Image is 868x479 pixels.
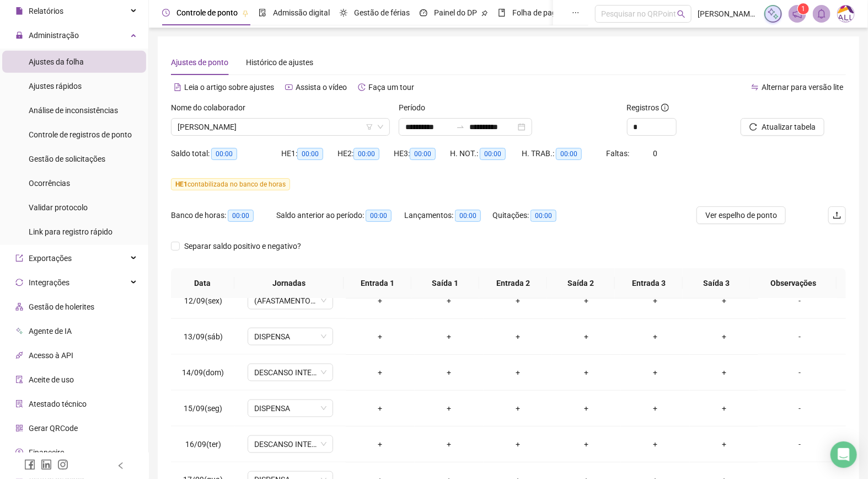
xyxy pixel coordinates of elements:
[434,8,477,17] span: Painel do DP
[492,402,544,414] div: +
[767,331,832,343] div: -
[767,402,832,414] div: -
[522,147,606,160] div: H. TRAB.:
[171,209,276,222] div: Banco de horas:
[492,331,544,343] div: +
[512,8,583,17] span: Folha de pagamento
[630,366,681,379] div: +
[831,441,857,468] div: Open Intercom Messenger
[29,31,79,40] span: Administração
[354,8,410,17] span: Gestão de férias
[547,268,615,299] th: Saída 2
[185,440,221,449] span: 16/09(ter)
[561,402,612,414] div: +
[29,227,112,236] span: Link para registro rápido
[355,438,406,450] div: +
[411,268,479,299] th: Saída 1
[353,148,379,160] span: 00:00
[355,402,406,414] div: +
[368,83,414,92] span: Faça um tour
[29,351,73,360] span: Acesso à API
[767,8,779,20] img: sparkle-icon.fc2bf0ac1784a2077858766a79e2daf3.svg
[29,254,72,263] span: Exportações
[117,462,125,470] span: left
[29,424,78,433] span: Gerar QRCode
[762,83,843,92] span: Alternar para versão lite
[171,102,253,114] label: Nome do colaborador
[561,366,612,379] div: +
[15,400,23,408] span: solution
[15,254,23,262] span: export
[698,8,758,20] span: [PERSON_NAME] - ALLREDE
[15,352,23,359] span: api
[337,147,394,160] div: HE 2:
[751,83,759,91] span: swap
[561,295,612,307] div: +
[29,179,70,188] span: Ocorrências
[29,7,63,15] span: Relatórios
[57,459,68,470] span: instagram
[259,9,266,17] span: file-done
[661,104,669,111] span: info-circle
[174,83,181,91] span: file-text
[677,10,685,18] span: search
[531,210,556,222] span: 00:00
[699,331,750,343] div: +
[424,402,475,414] div: +
[798,3,809,14] sup: 1
[254,292,326,309] span: (AFASTAMENTO INSS)
[281,147,337,160] div: HE 1:
[630,331,681,343] div: +
[750,268,837,299] th: Observações
[480,148,506,160] span: 00:00
[15,7,23,15] span: file
[456,123,465,131] span: to
[492,366,544,379] div: +
[366,210,392,222] span: 00:00
[838,6,854,22] img: 75003
[24,459,35,470] span: facebook
[355,366,406,379] div: +
[767,295,832,307] div: -
[254,364,326,381] span: DESCANSO INTER-JORNADA
[699,402,750,414] div: +
[498,9,506,17] span: book
[377,124,384,130] span: down
[29,448,65,457] span: Financeiro
[399,102,432,114] label: Período
[749,123,757,131] span: reload
[358,83,366,91] span: history
[254,328,326,345] span: DISPENSA
[424,366,475,379] div: +
[817,9,827,19] span: bell
[456,123,465,131] span: swap-right
[481,10,488,17] span: pushpin
[561,331,612,343] div: +
[627,102,669,114] span: Registros
[492,209,577,222] div: Quitações:
[683,268,751,299] th: Saída 3
[285,83,293,91] span: youtube
[424,331,475,343] div: +
[254,400,326,417] span: DISPENSA
[211,148,237,160] span: 00:00
[29,57,84,66] span: Ajustes da folha
[273,8,330,17] span: Admissão digital
[366,124,373,130] span: filter
[762,121,816,133] span: Atualizar tabela
[653,149,657,158] span: 0
[41,459,52,470] span: linkedin
[355,295,406,307] div: +
[792,9,802,19] span: notification
[178,119,383,135] span: GUSTAVO RODRIGO DE SOUZA REIS
[242,10,249,17] span: pushpin
[29,327,72,336] span: Agente de IA
[699,366,750,379] div: +
[176,8,238,17] span: Controle de ponto
[606,149,631,158] span: Faltas:
[340,9,347,17] span: sun
[15,376,23,384] span: audit
[29,375,74,384] span: Aceite de uso
[630,295,681,307] div: +
[234,268,344,299] th: Jornadas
